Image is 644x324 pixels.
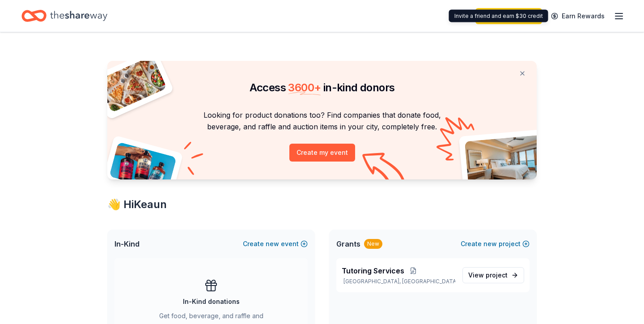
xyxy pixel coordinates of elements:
[250,81,395,94] span: Access in-kind donors
[462,267,524,283] a: View project
[362,153,407,186] img: Curvy arrow
[21,5,107,26] a: Home
[546,8,610,24] a: Earn Rewards
[97,55,167,113] img: Pizza
[183,296,240,307] div: In-Kind donations
[461,239,530,249] button: Createnewproject
[486,271,508,279] span: project
[342,265,404,276] span: Tutoring Services
[483,239,497,249] span: new
[266,239,279,249] span: new
[289,144,355,162] button: Create my event
[243,239,308,249] button: Createnewevent
[468,270,508,281] span: View
[288,81,321,94] span: 3600 +
[118,109,526,133] p: Looking for product donations too? Find companies that donate food, beverage, and raffle and auct...
[107,197,537,212] div: 👋 Hi Keaun
[364,239,382,249] div: New
[475,8,542,24] a: Start free trial
[114,239,140,249] span: In-Kind
[336,239,360,249] span: Grants
[342,278,455,285] p: [GEOGRAPHIC_DATA], [GEOGRAPHIC_DATA]
[449,10,548,22] div: Invite a friend and earn $30 credit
